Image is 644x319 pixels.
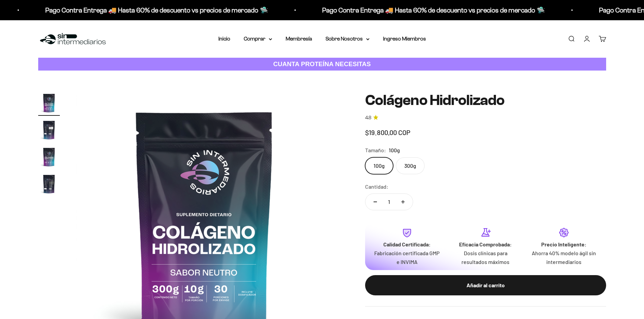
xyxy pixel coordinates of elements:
span: 4.8 [365,114,371,122]
p: Pago Contra Entrega 🚚 Hasta 60% de descuento vs precios de mercado 🛸 [322,5,545,16]
button: Aumentar cantidad [393,194,413,210]
p: Pago Contra Entrega 🚚 Hasta 60% de descuento vs precios de mercado 🛸 [45,5,268,16]
strong: Precio Inteligente: [541,241,587,247]
a: Membresía [286,36,312,42]
h1: Colágeno Hidrolizado [365,92,606,108]
a: 4.84.8 de 5.0 estrellas [365,114,606,122]
a: CUANTA PROTEÍNA NECESITAS [38,58,606,71]
sale-price: $19.800,00 COP [365,127,410,138]
label: Cantidad: [365,182,388,191]
button: Reducir cantidad [365,194,385,210]
button: Ir al artículo 2 [38,119,60,143]
p: Fabricación certificada GMP e INVIMA [373,249,441,266]
a: Inicio [218,36,230,42]
span: 100g [389,146,400,155]
a: Ingreso Miembros [383,36,426,42]
strong: Calidad Certificada: [383,241,431,247]
legend: Tamaño: [365,146,386,155]
img: Colágeno Hidrolizado [38,146,60,168]
p: Ahorra 40% modelo ágil sin intermediarios [530,249,598,266]
button: Añadir al carrito [365,275,606,295]
summary: Comprar [244,34,272,43]
div: Añadir al carrito [379,281,593,290]
button: Ir al artículo 3 [38,146,60,170]
strong: CUANTA PROTEÍNA NECESITAS [273,60,371,68]
button: Ir al artículo 4 [38,173,60,197]
summary: Sobre Nosotros [326,34,369,43]
img: Colágeno Hidrolizado [38,119,60,141]
p: Dosis clínicas para resultados máximos [452,249,519,266]
button: Ir al artículo 1 [38,92,60,116]
img: Colágeno Hidrolizado [38,92,60,114]
strong: Eficacia Comprobada: [459,241,512,247]
img: Colágeno Hidrolizado [38,173,60,195]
